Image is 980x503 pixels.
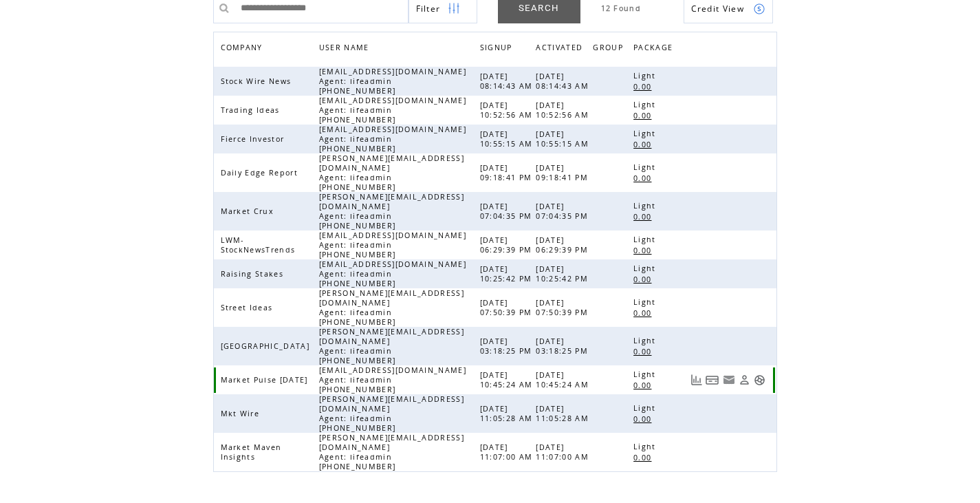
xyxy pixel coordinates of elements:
[633,71,660,81] span: Light
[633,172,658,184] a: 0.00
[221,39,266,59] span: COMPANY
[480,370,536,389] span: [DATE] 10:45:24 AM
[633,379,658,391] a: 0.00
[633,403,660,413] span: Light
[633,453,655,462] span: 0.00
[536,235,591,255] span: [DATE] 06:29:39 PM
[633,39,676,59] span: PACKAGE
[480,129,536,149] span: [DATE] 10:55:15 AM
[480,202,536,221] span: [DATE] 07:04:35 PM
[633,414,655,424] span: 0.00
[319,125,466,153] span: [EMAIL_ADDRESS][DOMAIN_NAME] Agent: lifeadmin [PHONE_NUMBER]
[480,43,516,51] a: SIGNUP
[633,297,660,307] span: Light
[536,72,592,91] span: [DATE] 08:14:43 AM
[633,275,655,284] span: 0.00
[536,404,592,423] span: [DATE] 11:05:28 AM
[319,288,464,327] span: [PERSON_NAME][EMAIL_ADDRESS][DOMAIN_NAME] Agent: lifeadmin [PHONE_NUMBER]
[221,105,283,115] span: Trading Ideas
[739,374,750,386] a: View Profile
[753,3,765,15] img: credits.png
[536,298,591,317] span: [DATE] 07:50:39 PM
[633,111,655,120] span: 0.00
[221,206,278,216] span: Market Crux
[319,394,464,433] span: [PERSON_NAME][EMAIL_ADDRESS][DOMAIN_NAME] Agent: lifeadmin [PHONE_NUMBER]
[633,138,658,150] a: 0.00
[633,451,658,463] a: 0.00
[536,39,589,59] a: ACTIVATED
[536,39,586,59] span: ACTIVATED
[221,409,263,418] span: Mkt Wire
[319,259,466,288] span: [EMAIL_ADDRESS][DOMAIN_NAME] Agent: lifeadmin [PHONE_NUMBER]
[536,129,592,149] span: [DATE] 10:55:15 AM
[319,365,466,394] span: [EMAIL_ADDRESS][DOMAIN_NAME] Agent: lifeadmin [PHONE_NUMBER]
[221,341,314,351] span: [GEOGRAPHIC_DATA]
[593,39,630,59] a: GROUP
[319,96,466,125] span: [EMAIL_ADDRESS][DOMAIN_NAME] Agent: lifeadmin [PHONE_NUMBER]
[536,100,592,120] span: [DATE] 10:52:56 AM
[633,244,658,256] a: 0.00
[633,212,655,222] span: 0.00
[536,264,591,283] span: [DATE] 10:25:42 PM
[319,327,464,365] span: [PERSON_NAME][EMAIL_ADDRESS][DOMAIN_NAME] Agent: lifeadmin [PHONE_NUMBER]
[633,347,655,356] span: 0.00
[480,235,536,255] span: [DATE] 06:29:39 PM
[221,76,295,86] span: Stock Wire News
[480,100,536,120] span: [DATE] 10:52:56 AM
[633,413,658,425] a: 0.00
[633,173,655,183] span: 0.00
[221,134,288,144] span: Fierce Investor
[536,442,592,462] span: [DATE] 11:07:00 AM
[319,231,466,259] span: [EMAIL_ADDRESS][DOMAIN_NAME] Agent: lifeadmin [PHONE_NUMBER]
[221,43,266,51] a: COMPANY
[633,109,658,121] a: 0.00
[633,100,660,109] span: Light
[319,67,466,96] span: [EMAIL_ADDRESS][DOMAIN_NAME] Agent: lifeadmin [PHONE_NUMBER]
[480,404,536,423] span: [DATE] 11:05:28 AM
[319,43,373,51] a: USER NAME
[416,3,441,14] span: Show filters
[633,235,660,244] span: Light
[633,273,658,285] a: 0.00
[480,163,536,182] span: [DATE] 09:18:41 PM
[691,3,745,14] span: Show Credits View
[690,374,702,386] a: View Usage
[633,336,660,345] span: Light
[319,39,373,59] span: USER NAME
[633,307,658,319] a: 0.00
[480,442,536,462] span: [DATE] 11:07:00 AM
[633,442,660,451] span: Light
[536,202,591,221] span: [DATE] 07:04:35 PM
[633,345,658,357] a: 0.00
[706,374,719,386] a: View Bills
[221,168,302,178] span: Daily Edge Report
[221,269,287,279] span: Raising Stakes
[633,81,658,92] a: 0.00
[480,336,536,356] span: [DATE] 03:18:25 PM
[633,211,658,222] a: 0.00
[480,298,536,317] span: [DATE] 07:50:39 PM
[633,370,660,379] span: Light
[633,381,655,390] span: 0.00
[319,153,464,192] span: [PERSON_NAME][EMAIL_ADDRESS][DOMAIN_NAME] Agent: lifeadmin [PHONE_NUMBER]
[536,370,592,389] span: [DATE] 10:45:24 AM
[319,192,464,231] span: [PERSON_NAME][EMAIL_ADDRESS][DOMAIN_NAME] Agent: lifeadmin [PHONE_NUMBER]
[221,442,282,462] span: Market Maven Insights
[536,163,591,182] span: [DATE] 09:18:41 PM
[633,162,660,172] span: Light
[480,264,536,283] span: [DATE] 10:25:42 PM
[633,82,655,92] span: 0.00
[593,39,627,59] span: GROUP
[601,3,642,13] span: 12 Found
[319,433,464,471] span: [PERSON_NAME][EMAIL_ADDRESS][DOMAIN_NAME] Agent: lifeadmin [PHONE_NUMBER]
[633,264,660,273] span: Light
[221,375,312,385] span: Market Pulse [DATE]
[480,39,516,59] span: SIGNUP
[633,140,655,149] span: 0.00
[221,235,299,255] span: LWM-StockNewsTrends
[633,39,679,59] a: PACKAGE
[480,72,536,91] span: [DATE] 08:14:43 AM
[633,201,660,211] span: Light
[633,308,655,318] span: 0.00
[633,129,660,138] span: Light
